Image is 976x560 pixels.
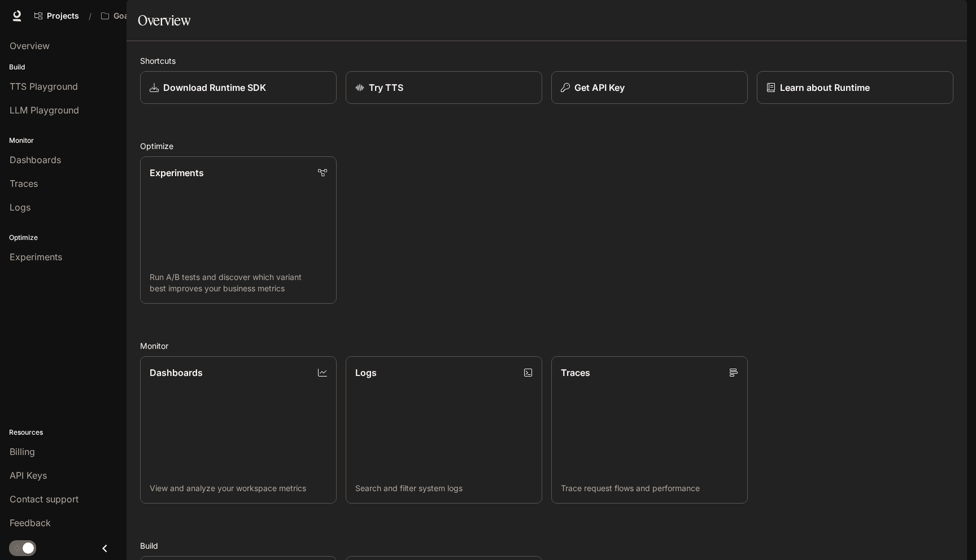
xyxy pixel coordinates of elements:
h2: Monitor [140,340,953,352]
p: Traces [561,366,590,379]
p: Try TTS [369,81,403,94]
p: Goals v3 autotests [114,11,177,21]
h2: Optimize [140,140,953,152]
a: DashboardsView and analyze your workspace metrics [140,356,337,504]
a: Go to projects [29,5,84,27]
h2: Build [140,540,953,552]
p: Dashboards [150,366,203,379]
button: Get API Key [551,71,748,104]
p: Get API Key [574,81,625,94]
a: LogsSearch and filter system logs [346,356,542,504]
h2: Shortcuts [140,55,953,67]
p: Search and filter system logs [355,483,533,494]
p: Experiments [150,166,204,180]
a: TracesTrace request flows and performance [551,356,748,504]
p: Run A/B tests and discover which variant best improves your business metrics [150,272,327,294]
a: ExperimentsRun A/B tests and discover which variant best improves your business metrics [140,156,337,304]
h1: Overview [138,9,190,32]
button: All workspaces [96,5,194,27]
a: Try TTS [346,71,542,104]
a: Learn about Runtime [757,71,953,104]
span: Projects [47,11,79,21]
p: Trace request flows and performance [561,483,738,494]
p: Logs [355,366,377,379]
p: Learn about Runtime [780,81,870,94]
p: View and analyze your workspace metrics [150,483,327,494]
p: Download Runtime SDK [163,81,266,94]
a: Download Runtime SDK [140,71,337,104]
div: / [84,10,96,22]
